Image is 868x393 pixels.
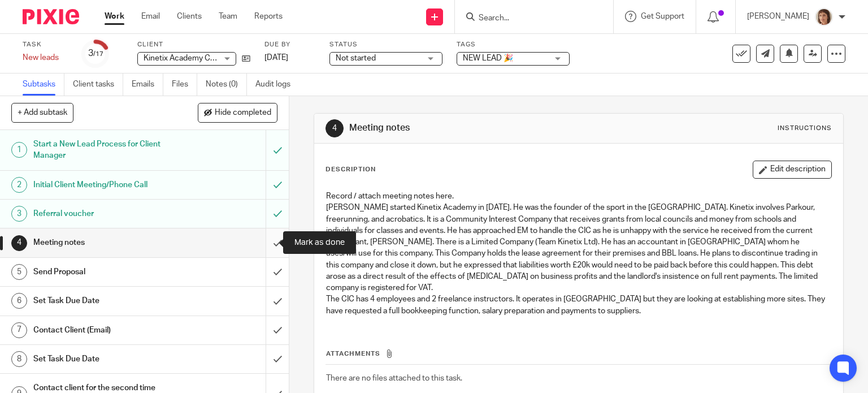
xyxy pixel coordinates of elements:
div: 5 [11,264,27,280]
a: Notes (0) [206,74,247,96]
div: 4 [325,119,344,137]
div: 8 [11,351,27,367]
div: 7 [11,322,27,338]
a: Email [141,11,160,22]
label: Client [137,40,250,49]
a: Audit logs [255,74,299,96]
h1: Contact Client (Email) [33,322,181,339]
h1: Referral voucher [33,205,181,222]
button: Hide completed [198,103,277,122]
a: Emails [132,74,163,96]
small: /17 [93,51,103,57]
h1: Meeting notes [349,122,602,134]
a: Client tasks [73,74,123,96]
label: Task [23,40,68,49]
p: [PERSON_NAME] started Kinetix Academy in [DATE]. He was the founder of the sport in the [GEOGRAPH... [326,202,832,293]
div: 6 [11,293,27,309]
span: Attachments [326,351,380,357]
label: Status [329,40,442,49]
label: Tags [457,40,570,49]
div: 2 [11,177,27,193]
div: Instructions [778,124,832,133]
span: Kinetix Academy CIC [144,54,218,62]
label: Due by [264,40,315,49]
img: Pixie [23,9,79,24]
a: Work [105,11,124,22]
a: Files [172,74,197,96]
button: + Add subtask [11,103,73,122]
a: Team [219,11,237,22]
p: Record / attach meeting notes here. [326,191,832,202]
h1: Start a New Lead Process for Client Manager [33,136,181,165]
span: [DATE] [264,54,288,62]
div: New leads [23,52,68,63]
input: Search [478,14,579,24]
h1: Set Task Due Date [33,351,181,368]
div: 3 [88,47,103,60]
a: Subtasks [23,74,64,96]
button: Edit description [753,161,832,179]
span: There are no files attached to this task. [326,374,462,382]
div: 4 [11,235,27,251]
a: Clients [177,11,202,22]
span: NEW LEAD 🎉 [463,54,513,62]
span: Hide completed [215,109,271,118]
h1: Meeting notes [33,234,181,251]
h1: Initial Client Meeting/Phone Call [33,176,181,193]
img: Pixie%204.jpg [815,8,833,26]
div: 3 [11,206,27,222]
p: The CIC has 4 employees and 2 freelance instructors. It operates in [GEOGRAPHIC_DATA] but they ar... [326,293,832,317]
h1: Set Task Due Date [33,292,181,309]
a: Reports [254,11,283,22]
span: Not started [336,54,376,62]
p: Description [325,165,376,174]
p: [PERSON_NAME] [747,11,809,22]
div: 1 [11,142,27,158]
h1: Send Proposal [33,264,181,280]
span: Get Support [641,12,684,20]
